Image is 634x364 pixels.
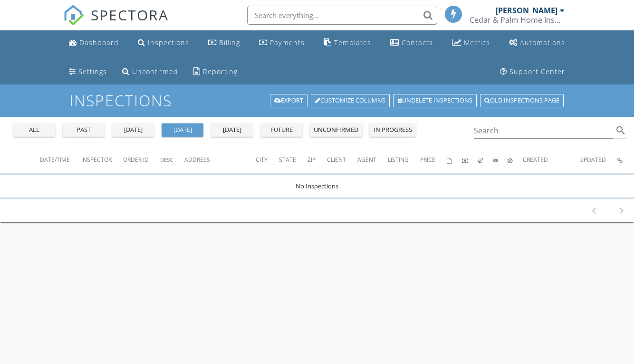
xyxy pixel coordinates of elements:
[203,67,238,76] div: Reporting
[402,38,433,47] div: Contacts
[447,147,462,174] th: Agreements signed: Not sorted.
[508,147,523,174] th: Canceled: Not sorted.
[327,156,346,164] span: Client
[523,147,579,174] th: Created: Not sorted.
[67,125,101,135] div: past
[420,156,435,164] span: Price
[184,156,210,164] span: Address
[509,67,565,76] div: Support Center
[307,147,327,174] th: Zip: Not sorted.
[264,125,298,135] div: future
[162,123,203,137] button: [DATE]
[81,147,123,174] th: Inspector: Not sorted.
[160,156,173,163] span: Desc
[165,125,200,135] div: [DATE]
[579,147,617,174] th: Updated: Not sorted.
[492,147,508,174] th: Submitted: Not sorted.
[69,92,565,109] h1: Inspections
[496,6,557,15] div: [PERSON_NAME]
[65,34,123,52] a: Dashboard
[211,123,253,137] button: [DATE]
[123,156,149,164] span: Order ID
[17,125,51,135] div: all
[477,147,492,174] th: Published: Not sorted.
[314,125,358,135] div: unconfirmed
[523,156,548,164] span: Created
[270,94,307,107] a: Export
[388,147,420,174] th: Listing: Not sorted.
[279,147,307,174] th: State: Not sorted.
[79,38,119,47] div: Dashboard
[334,38,371,47] div: Templates
[388,156,409,164] span: Listing
[63,123,105,137] button: past
[462,147,477,174] th: Paid: Not sorted.
[279,156,296,164] span: State
[470,15,565,25] div: Cedar & Palm Home Inspections, LLC
[505,34,569,52] a: Automations (Basic)
[310,123,362,137] button: unconfirmed
[13,123,55,137] button: all
[190,63,241,81] a: Reporting
[256,147,279,174] th: City: Not sorted.
[132,67,178,76] div: Unconfirmed
[63,5,84,26] img: The Best Home Inspection Software - Spectora
[496,63,569,81] a: Support Center
[219,38,240,47] div: Billing
[393,94,477,107] a: Undelete inspections
[449,34,494,52] a: Metrics
[116,125,150,135] div: [DATE]
[579,156,606,164] span: Updated
[247,6,437,25] input: Search everything...
[357,156,376,164] span: Agent
[480,94,564,107] a: Old inspections page
[464,38,490,47] div: Metrics
[357,147,388,174] th: Agent: Not sorted.
[78,67,107,76] div: Settings
[160,147,184,174] th: Desc: Not sorted.
[386,34,437,52] a: Contacts
[311,94,390,107] a: Customize Columns
[320,34,375,52] a: Templates
[81,156,112,164] span: Inspector
[40,147,81,174] th: Date/Time: Not sorted.
[374,125,412,135] div: in progress
[327,147,357,174] th: Client: Not sorted.
[118,63,182,81] a: Unconfirmed
[63,13,169,33] a: SPECTORA
[420,147,447,174] th: Price: Not sorted.
[256,156,268,164] span: City
[307,156,316,164] span: Zip
[184,147,256,174] th: Address: Not sorted.
[40,156,70,164] span: Date/Time
[474,123,613,139] input: Search
[270,38,305,47] div: Payments
[615,125,626,136] i: search
[520,38,565,47] div: Automations
[260,123,302,137] button: future
[91,5,169,25] span: SPECTORA
[370,123,416,137] button: in progress
[65,63,111,81] a: Settings
[148,38,189,47] div: Inspections
[255,34,308,52] a: Payments
[204,34,244,52] a: Billing
[123,147,160,174] th: Order ID: Not sorted.
[617,147,634,174] th: Inspection Details: Not sorted.
[215,125,249,135] div: [DATE]
[134,34,193,52] a: Inspections
[112,123,154,137] button: [DATE]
